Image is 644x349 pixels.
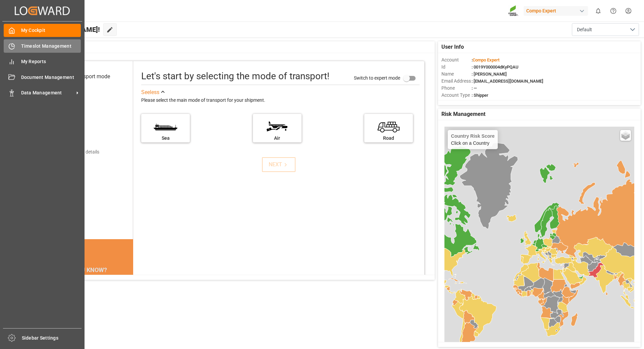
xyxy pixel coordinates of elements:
span: : [472,57,499,62]
div: Road [368,135,410,142]
span: User Info [441,43,464,51]
img: Screenshot%202023-09-29%20at%2010.02.21.png_1712312052.png [508,5,519,17]
span: Switch to expert mode [354,75,400,80]
span: Timeslot Management [21,43,81,50]
div: Compo Expert [524,6,588,16]
span: : [PERSON_NAME] [472,72,507,77]
div: Please select the main mode of transport for your shipment. [141,96,420,104]
span: Id [441,63,472,71]
span: Email Address [441,78,472,85]
span: Account Type [441,92,472,99]
span: Data Management [21,89,74,96]
span: Phone [441,85,472,92]
span: Risk Management [441,110,485,118]
button: NEXT [262,157,296,172]
button: show 0 new notifications [591,3,606,18]
span: Document Management [21,74,81,81]
span: Default [577,26,592,33]
h4: Country Risk Score [451,133,495,139]
div: NEXT [269,161,289,169]
button: Compo Expert [524,4,591,17]
span: : [EMAIL_ADDRESS][DOMAIN_NAME] [472,79,543,84]
span: Compo Expert [473,57,499,62]
a: Layers [620,130,631,141]
a: My Cockpit [4,24,81,37]
span: : 0019Y000004dKyPQAU [472,64,519,70]
a: Timeslot Management [4,39,81,52]
span: Name [441,71,472,78]
div: Click on a Country [451,133,495,146]
span: My Reports [21,58,81,65]
div: Sea [145,135,186,142]
div: DID YOU KNOW? [36,263,133,277]
div: See less [141,88,159,96]
span: Sidebar Settings [22,335,82,342]
button: Help Center [606,3,621,18]
span: Account [441,56,472,63]
div: Let's start by selecting the mode of transport! [141,69,329,83]
button: open menu [572,23,639,36]
span: My Cockpit [21,27,81,34]
span: : Shipper [472,93,488,98]
span: : — [472,86,477,91]
div: Air [256,135,298,142]
span: Hello [PERSON_NAME]! [28,23,100,36]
